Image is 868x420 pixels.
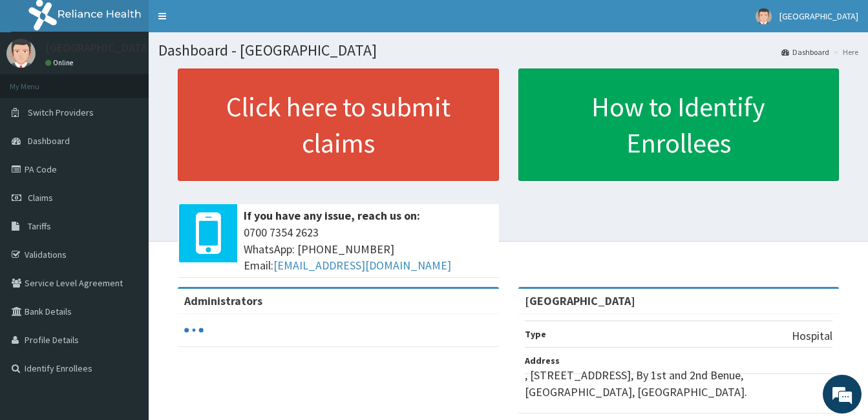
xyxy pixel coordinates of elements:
[831,47,858,58] li: Here
[6,39,36,68] img: User Image
[28,220,51,232] span: Tariffs
[184,293,262,308] b: Administrators
[45,58,76,67] a: Online
[158,42,858,59] h1: Dashboard - [GEOGRAPHIC_DATA]
[525,367,833,400] p: , [STREET_ADDRESS], By 1st and 2nd Benue, [GEOGRAPHIC_DATA], [GEOGRAPHIC_DATA].
[244,208,420,223] b: If you have any issue, reach us on:
[525,328,546,340] b: Type
[756,8,772,25] img: User Image
[525,293,635,308] strong: [GEOGRAPHIC_DATA]
[178,68,499,181] a: Click here to submit claims
[518,68,840,181] a: How to Identify Enrollees
[525,355,560,366] b: Address
[792,328,832,344] p: Hospital
[244,224,492,274] span: 0700 7354 2623 WhatsApp: [PHONE_NUMBER] Email:
[28,107,94,118] span: Switch Providers
[28,192,53,204] span: Claims
[779,10,858,22] span: [GEOGRAPHIC_DATA]
[273,258,451,273] a: [EMAIL_ADDRESS][DOMAIN_NAME]
[28,135,70,147] span: Dashboard
[781,47,829,58] a: Dashboard
[184,320,204,340] svg: audio-loading
[45,42,152,54] p: [GEOGRAPHIC_DATA]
